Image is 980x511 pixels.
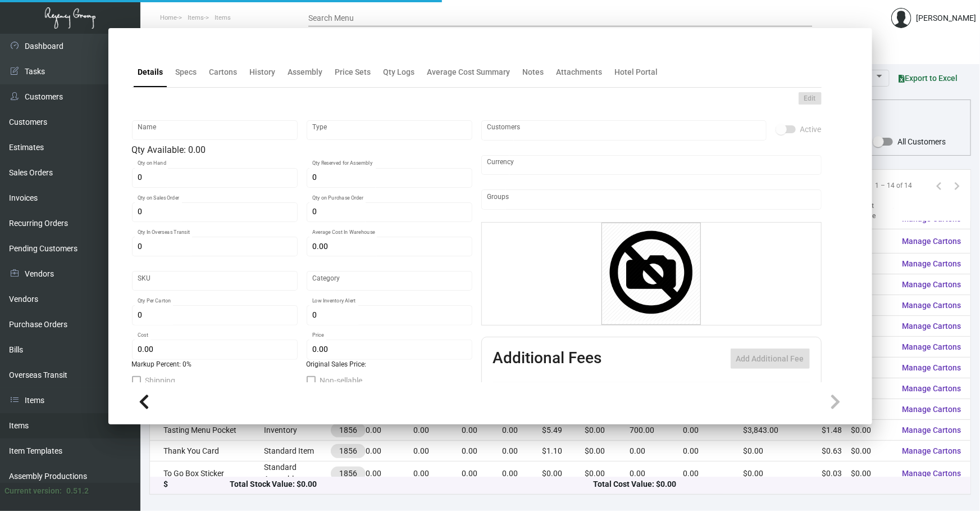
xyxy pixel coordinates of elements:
h2: Additional Fees [493,349,602,369]
span: Manage Cartons [902,363,961,372]
button: Previous page [930,177,948,195]
td: 0.00 [462,462,503,486]
span: Manage Cartons [902,469,961,478]
td: 0.00 [366,462,413,486]
td: $0.00 [851,399,894,420]
td: To Go Box Sticker [150,462,264,486]
td: 0.00 [503,420,543,441]
div: Details [138,66,163,78]
td: $1.10 [543,441,585,462]
div: Total Cost Value: $0.00 [593,479,957,491]
td: $0.63 [822,441,851,462]
span: Edit [804,94,816,103]
div: Total Stock Value: $0.00 [230,479,594,491]
td: 0.00 [462,441,503,462]
input: Add new.. [487,126,760,135]
div: Notes [523,66,544,78]
td: $0.00 [743,441,822,462]
div: Attachments [557,66,603,78]
div: Average Cost Summary [427,66,510,78]
span: Manage Cartons [902,280,961,289]
td: Thank You Card [150,441,264,462]
span: Manage Cartons [902,259,961,268]
span: All Customers [897,135,946,148]
td: 0.00 [683,420,744,441]
td: $0.03 [822,462,851,486]
td: Standard Item [264,441,331,462]
td: $0.00 [851,378,894,399]
span: Manage Cartons [902,237,961,246]
td: $0.00 [543,462,585,486]
div: 1 – 14 of 14 [875,180,912,191]
td: $1.48 [822,420,851,441]
div: Price Sets [335,66,371,78]
div: Qty Logs [384,66,415,78]
td: 0.00 [503,462,543,486]
td: $0.00 [585,441,630,462]
td: 700.00 [630,420,683,441]
button: Add Additional Fee [731,349,810,369]
div: $ [163,479,230,491]
td: $0.00 [851,254,894,274]
td: $0.00 [743,462,822,486]
div: 0.51.2 [66,485,89,497]
span: Manage Cartons [902,426,961,435]
td: 0.00 [413,462,462,486]
div: 1856 [339,445,357,457]
td: Inventory [264,420,331,441]
td: Standard Assembly [264,462,331,486]
span: Manage Cartons [902,301,961,310]
div: 1856 [339,424,357,436]
span: Export to Excel [899,74,958,83]
td: $5.49 [543,420,585,441]
button: Edit [799,92,822,105]
span: Home [160,14,177,21]
div: Qty Available: 0.00 [132,143,472,157]
td: $0.00 [851,295,894,316]
td: $0.00 [851,337,894,358]
td: $0.00 [851,420,894,441]
td: $0.00 [585,420,630,441]
div: Specs [176,66,197,78]
span: Shipping [145,374,176,387]
span: Items [188,14,204,21]
td: 0.00 [630,462,683,486]
span: Manage Cartons [902,322,961,331]
img: admin@bootstrapmaster.com [891,8,911,28]
td: 0.00 [630,441,683,462]
span: Items [215,14,231,21]
td: Tasting Menu Pocket [150,420,264,441]
div: 1856 [339,468,357,480]
td: 0.00 [683,441,744,462]
button: Next page [948,177,966,195]
td: $0.00 [851,462,894,486]
td: $0.00 [851,358,894,378]
div: Assembly [288,66,323,78]
td: $0.00 [851,316,894,337]
span: Add Additional Fee [736,354,804,363]
td: 0.00 [413,420,462,441]
td: $0.00 [585,462,630,486]
td: 0.00 [366,420,413,441]
td: 0.00 [413,441,462,462]
td: 0.00 [683,462,744,486]
td: 0.00 [462,420,503,441]
span: Manage Cartons [902,405,961,414]
span: Manage Cartons [902,384,961,393]
div: Cartons [209,66,238,78]
div: Hotel Portal [615,66,658,78]
span: Manage Cartons [902,342,961,351]
td: $0.00 [851,441,894,462]
td: 0.00 [366,441,413,462]
td: $0.00 [851,274,894,295]
td: $3,843.00 [743,420,822,441]
input: Add new.. [487,195,815,204]
span: Non-sellable [320,374,363,387]
div: [PERSON_NAME] [916,12,976,24]
div: History [250,66,276,78]
span: Active [800,123,822,136]
td: $0.00 [851,229,894,254]
span: Manage Cartons [902,446,961,455]
div: Current version: [4,485,62,497]
td: 0.00 [503,441,543,462]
